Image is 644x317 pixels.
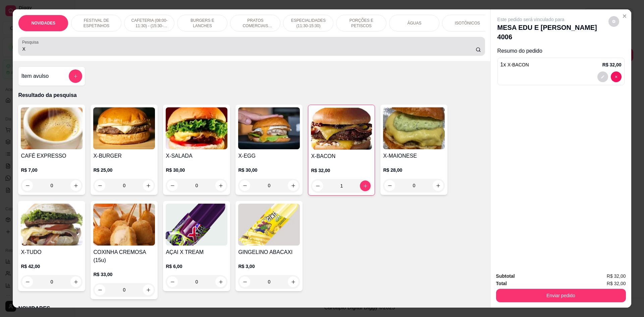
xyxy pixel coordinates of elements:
[32,20,55,26] p: NOVIDADES
[95,284,105,295] button: decrease-product-quantity
[611,71,622,82] button: decrease-product-quantity
[93,107,155,149] img: product-image
[166,204,227,246] img: product-image
[239,276,250,287] button: decrease-product-quantity
[69,69,82,83] button: add-separate-item
[77,18,116,29] p: FESTIVAL DE ESPETINHOS
[22,39,41,45] label: Pesquisa
[18,305,485,313] p: NOVIDADES
[238,248,300,256] h4: GINGELINO ABACAXI
[93,248,155,264] h4: COXINHA CREMOSA (15u)
[22,46,475,52] input: Pesquisa
[166,152,227,160] h4: X-SALADA
[93,271,155,278] p: R$ 33,00
[166,263,227,270] p: R$ 6,00
[70,180,81,191] button: increase-product-quantity
[619,11,630,21] button: Close
[607,280,626,287] span: R$ 32,00
[238,263,300,270] p: R$ 3,00
[238,152,300,160] h4: X-EGG
[597,71,608,82] button: decrease-product-quantity
[130,18,169,29] p: CAFETERIA (08:00-11:30) - (15:30-18:00)
[21,72,49,80] h4: Item avulso
[167,276,178,287] button: decrease-product-quantity
[507,62,529,67] span: X-BACON
[497,23,606,42] p: MESA EDU E [PERSON_NAME] 4006
[342,18,381,29] p: PORÇÕES E PETISCOS
[496,273,515,279] strong: Subtotal
[22,180,33,191] button: decrease-product-quantity
[311,108,372,150] img: product-image
[93,204,155,246] img: product-image
[22,276,33,287] button: decrease-product-quantity
[21,167,83,173] p: R$ 7,00
[288,276,299,287] button: increase-product-quantity
[21,204,83,246] img: product-image
[21,152,83,160] h4: CAFÉ EXPRESSO
[143,284,154,295] button: increase-product-quantity
[238,167,300,173] p: R$ 30,00
[238,204,300,246] img: product-image
[166,107,227,149] img: product-image
[383,107,445,149] img: product-image
[215,276,226,287] button: increase-product-quantity
[455,20,480,26] p: ISOTÔNICOS
[21,107,83,149] img: product-image
[166,248,227,256] h4: AÇAI X TREAM
[289,18,328,29] p: ESPECIALIDADES (11:30-15:30)
[496,289,626,302] button: Enviar pedido
[238,107,300,149] img: product-image
[608,16,619,27] button: decrease-product-quantity
[21,248,83,256] h4: X-TUDO
[407,20,421,26] p: ÁGUAS
[183,18,222,29] p: BURGERS E LANCHES
[497,47,625,55] p: Resumo do pedido
[383,152,445,160] h4: X-MAIONESE
[166,167,227,173] p: R$ 30,00
[21,263,83,270] p: R$ 42,00
[93,167,155,173] p: R$ 25,00
[311,167,372,174] p: R$ 32,00
[93,152,155,160] h4: X-BURGER
[236,18,275,29] p: PRATOS COMERCIAIS (11:30-15:30)
[496,281,507,286] strong: Total
[602,61,622,68] p: R$ 32,00
[18,91,485,99] p: Resultado da pesquisa
[311,152,372,160] h4: X-BACON
[500,61,529,69] p: 1 x
[497,16,606,23] p: Este pedido será vinculado para
[607,272,626,280] span: R$ 32,00
[70,276,81,287] button: increase-product-quantity
[383,167,445,173] p: R$ 28,00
